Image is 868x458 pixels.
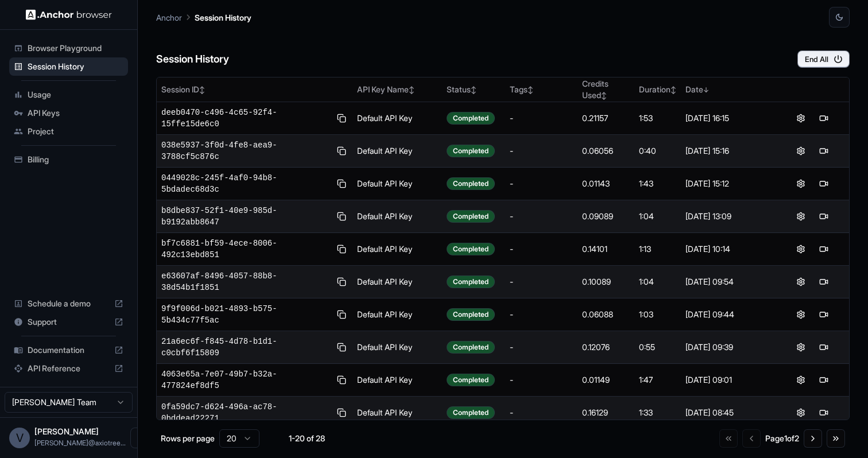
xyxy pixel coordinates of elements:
div: Date [685,84,771,95]
button: Open menu [130,428,151,448]
div: 0.09089 [582,211,630,222]
div: - [510,145,573,157]
span: 21a6ec6f-f845-4d78-b1d1-c0cbf6f15809 [161,336,330,359]
div: Status [447,84,501,95]
div: - [510,112,573,124]
td: Default API Key [352,331,442,364]
div: 0.10089 [582,276,630,288]
div: 1:47 [639,374,676,386]
div: 0.06056 [582,145,630,157]
span: 0fa59dc7-d624-496a-ac78-0bddead22271 [161,401,330,424]
div: 1:03 [639,309,676,320]
span: bf7c6881-bf59-4ece-8006-492c13ebd851 [161,238,330,261]
div: Session History [9,57,128,76]
span: 0449028c-245f-4af0-94b8-5bdadec68d3c [161,172,330,195]
div: Documentation [9,341,128,359]
span: ↕ [199,86,205,94]
span: Billing [28,154,123,165]
div: Credits Used [582,78,630,101]
span: API Reference [28,363,110,374]
span: 038e5937-3f0d-4fe8-aea9-3788cf5c876c [161,139,330,162]
span: 9f9f006d-b021-4893-b575-5b434c77f5ac [161,303,330,326]
div: Schedule a demo [9,294,128,313]
div: Completed [447,308,495,321]
div: Duration [639,84,676,95]
span: Vipin Tanna [34,426,99,436]
div: 0.14101 [582,243,630,255]
div: 0:40 [639,145,676,157]
div: Completed [447,243,495,255]
div: Browser Playground [9,39,128,57]
div: 0.01149 [582,374,630,386]
div: [DATE] 10:14 [685,243,771,255]
h6: Session History [156,51,229,68]
div: API Reference [9,359,128,378]
span: b8dbe837-52f1-40e9-985d-b9192abb8647 [161,205,330,228]
td: Default API Key [352,266,442,298]
div: 1-20 of 28 [278,433,335,444]
span: ↓ [703,86,709,94]
div: [DATE] 13:09 [685,211,771,222]
div: [DATE] 16:15 [685,112,771,124]
div: Page 1 of 2 [765,433,799,444]
span: deeb0470-c496-4c65-92f4-15ffe15de6c0 [161,107,330,130]
span: vipin@axiotree.com [34,438,126,447]
div: API Keys [9,104,128,122]
span: ↕ [409,86,414,94]
td: Default API Key [352,397,442,429]
div: - [510,211,573,222]
div: Session ID [161,84,348,95]
div: 1:04 [639,276,676,288]
div: 0:55 [639,341,676,353]
div: [DATE] 08:45 [685,407,771,418]
div: Completed [447,112,495,125]
td: Default API Key [352,135,442,168]
div: Completed [447,145,495,157]
div: 0.01143 [582,178,630,189]
img: Anchor Logo [26,9,112,20]
span: Usage [28,89,123,100]
div: 0.12076 [582,341,630,353]
div: [DATE] 15:16 [685,145,771,157]
button: End All [797,51,850,68]
span: Schedule a demo [28,298,110,309]
div: [DATE] 09:44 [685,309,771,320]
span: ↕ [671,86,676,94]
span: ↕ [601,91,607,100]
div: 0.21157 [582,112,630,124]
td: Default API Key [352,364,442,397]
p: Session History [195,11,251,24]
div: - [510,243,573,255]
div: - [510,309,573,320]
p: Anchor [156,11,182,24]
div: Usage [9,86,128,104]
div: Completed [447,177,495,190]
span: Documentation [28,344,110,356]
div: 1:43 [639,178,676,189]
div: - [510,341,573,353]
span: e63607af-8496-4057-88b8-38d54b1f1851 [161,270,330,293]
div: Support [9,313,128,331]
div: Completed [447,341,495,354]
span: Browser Playground [28,42,123,54]
span: ↕ [528,86,533,94]
td: Default API Key [352,102,442,135]
div: [DATE] 09:39 [685,341,771,353]
div: - [510,178,573,189]
div: Project [9,122,128,141]
div: [DATE] 09:54 [685,276,771,288]
div: Completed [447,374,495,386]
td: Default API Key [352,200,442,233]
div: 1:04 [639,211,676,222]
div: - [510,276,573,288]
div: - [510,407,573,418]
div: - [510,374,573,386]
nav: breadcrumb [156,11,251,24]
div: Billing [9,150,128,169]
span: API Keys [28,107,123,119]
div: API Key Name [357,84,437,95]
td: Default API Key [352,168,442,200]
span: ↕ [471,86,476,94]
div: 1:53 [639,112,676,124]
td: Default API Key [352,298,442,331]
